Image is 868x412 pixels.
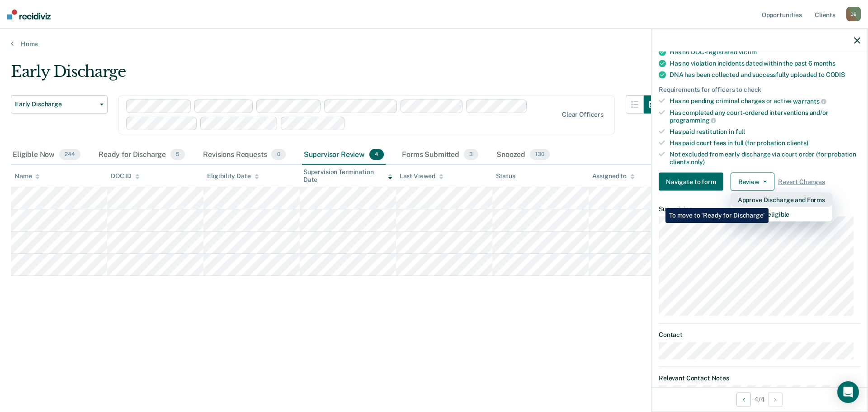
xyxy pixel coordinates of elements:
div: Eligible Now [11,145,82,165]
span: only) [691,158,705,165]
span: CODIS [826,71,845,78]
div: Has no DOC-registered [670,48,860,56]
div: Snoozed [495,145,552,165]
div: Assigned to [592,172,635,180]
div: Early Discharge [11,62,662,88]
div: Revisions Requests [201,145,287,165]
span: 5 [170,149,185,161]
span: programming [670,117,716,124]
button: Mark as Ineligible [731,207,832,222]
span: victim [739,48,757,56]
div: Name [14,172,40,180]
span: 3 [464,149,478,161]
span: 244 [59,149,80,161]
span: Revert Changes [778,178,825,186]
div: DOC ID [111,172,140,180]
button: Next Opportunity [768,392,783,407]
div: Status [496,172,515,180]
button: Navigate to form [659,173,723,191]
a: Home [11,40,857,48]
div: Forms Submitted [400,145,480,165]
div: Has paid restitution in [670,128,860,136]
div: Has no violation incidents dated within the past 6 [670,60,860,67]
div: DNA has been collected and successfully uploaded to [670,71,860,79]
button: Review [731,173,774,191]
div: D B [846,7,861,21]
span: 130 [530,149,550,161]
div: Clear officers [562,111,604,118]
div: Eligibility Date [207,172,259,180]
button: Previous Opportunity [736,392,751,407]
div: Ready for Discharge [97,145,187,165]
span: 0 [271,149,285,161]
a: Navigate to form link [659,173,727,191]
span: 4 [369,149,384,161]
span: full [736,128,745,135]
img: Recidiviz [7,9,51,19]
div: Last Viewed [400,172,443,180]
span: months [814,60,835,67]
span: clients) [787,139,808,147]
div: Has completed any court-ordered interventions and/or [670,109,860,124]
dt: Supervision [659,205,860,213]
span: warrants [793,98,826,105]
div: Requirements for officers to check [659,86,860,94]
div: Not excluded from early discharge via court order (for probation clients [670,150,860,166]
div: Open Intercom Messenger [837,381,859,403]
div: Has no pending criminal charges or active [670,97,860,105]
div: Supervision Termination Date [303,168,392,184]
span: Early Discharge [15,100,96,108]
div: Supervisor Review [302,145,386,165]
dt: Contact [659,331,860,339]
dt: Relevant Contact Notes [659,374,860,382]
button: Approve Discharge and Forms [731,193,832,207]
div: Has paid court fees in full (for probation [670,139,860,147]
div: 4 / 4 [651,387,868,411]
